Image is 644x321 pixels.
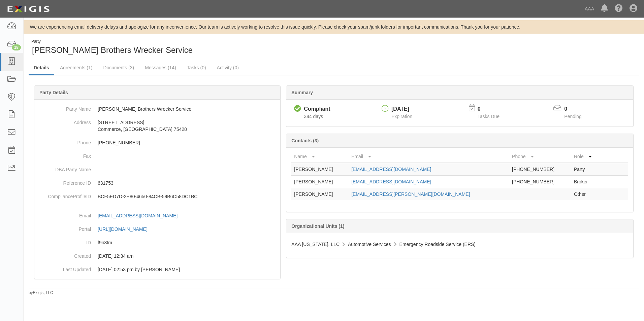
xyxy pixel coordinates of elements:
[304,105,330,113] div: Compliant
[348,242,391,247] span: Automotive Services
[291,163,349,176] td: [PERSON_NAME]
[351,167,431,172] a: [EMAIL_ADDRESS][DOMAIN_NAME]
[55,61,97,74] a: Agreements (1)
[351,191,470,197] a: [EMAIL_ADDRESS][PERSON_NAME][DOMAIN_NAME]
[98,212,178,219] div: [EMAIL_ADDRESS][DOMAIN_NAME]
[37,190,91,200] dt: ComplianceProfileID
[478,114,500,119] span: Tasks Due
[98,61,139,74] a: Documents (3)
[37,236,278,249] dd: f9n3tm
[571,176,601,188] td: Broker
[571,188,601,201] td: Other
[37,249,91,259] dt: Created
[399,242,476,247] span: Emergency Roadside Service (ERS)
[212,61,244,74] a: Activity (0)
[5,3,52,15] img: logo-5460c22ac91f19d4615b14bd174203de0afe785f0fc80cf4dbbc73dc1793850b.png
[29,39,329,56] div: Benson Brothers Wrecker Service
[564,114,581,119] span: Pending
[37,116,91,126] dt: Address
[37,116,278,136] dd: [STREET_ADDRESS] Commerce, [GEOGRAPHIC_DATA] 75428
[182,61,211,74] a: Tasks (0)
[37,236,91,246] dt: ID
[509,176,571,188] td: [PHONE_NUMBER]
[24,24,644,30] div: We are experiencing email delivery delays and apologize for any inconvenience. Our team is active...
[291,176,349,188] td: [PERSON_NAME]
[29,61,54,75] a: Details
[37,149,91,159] dt: Fax
[31,39,193,44] div: Party
[37,263,278,276] dd: 01/22/2025 02:53 pm by Benjamin Tully
[478,105,508,113] p: 0
[291,90,313,95] b: Summary
[581,2,598,15] a: AAA
[509,150,571,163] th: Phone
[37,102,278,116] dd: [PERSON_NAME] Brothers Wrecker Service
[37,263,91,273] dt: Last Updated
[12,44,21,50] div: 18
[98,226,155,232] a: [URL][DOMAIN_NAME]
[98,180,278,186] p: 631753
[351,179,431,184] a: [EMAIL_ADDRESS][DOMAIN_NAME]
[37,222,91,233] dt: Portal
[29,290,53,296] small: by
[37,136,91,146] dt: Phone
[291,242,340,247] span: AAA [US_STATE], LLC
[37,176,91,186] dt: Reference ID
[291,188,349,201] td: [PERSON_NAME]
[32,45,193,55] span: [PERSON_NAME] Brothers Wrecker Service
[349,150,509,163] th: Email
[33,290,53,295] a: Exigis, LLC
[571,150,601,163] th: Role
[291,223,344,229] b: Organizational Units (1)
[98,193,278,200] p: BCF5ED7D-2E80-4650-84CB-59B6C58DC1BC
[294,105,301,112] i: Compliant
[37,102,91,112] dt: Party Name
[615,5,623,13] i: Help Center - Complianz
[564,105,590,113] p: 0
[391,114,412,119] span: Expiration
[37,209,91,219] dt: Email
[37,136,278,149] dd: [PHONE_NUMBER]
[391,105,412,113] div: [DATE]
[571,163,601,176] td: Party
[37,163,91,173] dt: DBA Party Name
[98,213,185,218] a: [EMAIL_ADDRESS][DOMAIN_NAME]
[509,163,571,176] td: [PHONE_NUMBER]
[37,249,278,263] dd: 03/10/2023 12:34 am
[291,138,319,143] b: Contacts (3)
[140,61,181,74] a: Messages (14)
[39,90,68,95] b: Party Details
[291,150,349,163] th: Name
[304,114,323,119] span: Since 09/17/2024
